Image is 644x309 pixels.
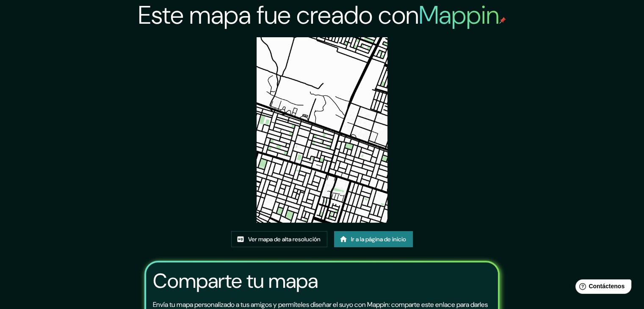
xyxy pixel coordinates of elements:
[569,276,635,300] iframe: Lanzador de widgets de ayuda
[153,268,318,294] font: Comparte tu mapa
[499,17,506,24] img: pin de mapeo
[334,231,413,247] a: Ir a la página de inicio
[231,231,327,247] a: Ver mapa de alta resolución
[257,37,388,223] img: created-map
[248,235,321,243] font: Ver mapa de alta resolución
[351,235,406,243] font: Ir a la página de inicio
